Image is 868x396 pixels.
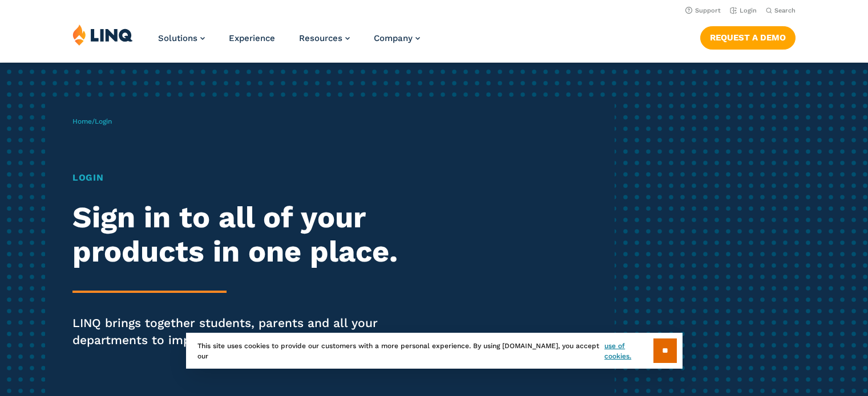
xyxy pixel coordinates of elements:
nav: Primary Navigation [158,24,420,62]
img: LINQ | K‑12 Software [72,24,133,46]
a: Experience [229,33,275,43]
span: Login [95,117,112,125]
a: Resources [299,33,350,43]
a: Company [374,33,420,43]
a: Solutions [158,33,205,43]
p: LINQ brings together students, parents and all your departments to improve efficiency and transpa... [72,315,407,349]
a: Login [730,7,757,14]
a: use of cookies. [604,341,653,361]
a: Support [685,7,721,14]
span: Solutions [158,33,197,43]
span: / [72,117,112,125]
h2: Sign in to all of your products in one place. [72,201,407,269]
span: Resources [299,33,342,43]
h1: Login [72,171,407,185]
span: Search [774,7,796,14]
nav: Button Navigation [700,24,796,49]
a: Home [72,117,92,125]
a: Request a Demo [700,26,796,49]
button: Open Search Bar [766,6,796,15]
span: Company [374,33,413,43]
div: This site uses cookies to provide our customers with a more personal experience. By using [DOMAIN... [186,333,683,369]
